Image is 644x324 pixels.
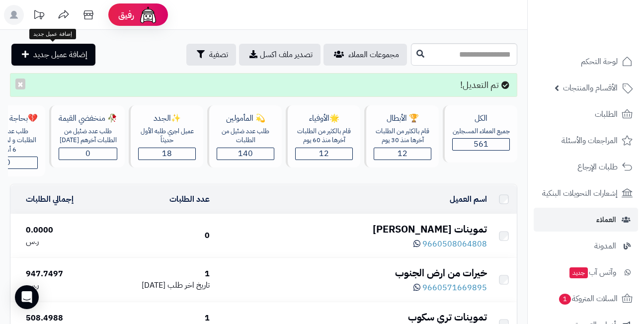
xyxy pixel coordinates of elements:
[169,193,210,205] a: عدد الطلبات
[239,44,321,66] a: تصدير ملف اكسل
[59,127,117,145] div: طلب عدد ضئيل من الطلبات آخرهم [DATE]
[295,113,353,124] div: 🌟الأوفياء
[581,55,618,69] span: لوحة التحكم
[138,5,158,25] img: ai-face.png
[186,44,236,66] button: تصفية
[534,181,638,205] a: إشعارات التحويلات البنكية
[26,268,99,280] div: 947.7497
[534,260,638,284] a: وآتس آبجديد
[398,148,407,160] span: 12
[85,148,90,160] span: 0
[107,280,210,291] div: [DATE]
[441,105,519,176] a: الكلجميع العملاء المسجلين561
[323,44,407,66] a: مجموعات العملاء
[413,238,487,250] a: 9660508064808
[218,266,487,280] div: خيرات من ارض الجنوب
[596,213,616,227] span: العملاء
[534,129,638,153] a: المراجعات والأسئلة
[218,222,487,237] div: تموينات [PERSON_NAME]
[319,148,329,160] span: 12
[209,49,228,61] span: تصفية
[127,105,205,176] a: ✨الجددعميل اجري طلبه الأول حديثاّ18
[217,127,274,145] div: طلب عدد ضئيل من الطلبات
[348,49,399,61] span: مجموعات العملاء
[534,234,638,258] a: المدونة
[47,105,127,176] a: 🥀 منخفضي القيمةطلب عدد ضئيل من الطلبات آخرهم [DATE]0
[559,294,571,305] span: 1
[26,280,99,291] div: ر.س
[563,81,618,95] span: الأقسام والمنتجات
[577,160,618,174] span: طلبات الإرجاع
[107,230,210,242] div: 0
[5,157,10,168] span: 0
[118,9,134,21] span: رفيق
[15,285,39,309] div: Open Intercom Messenger
[138,113,196,124] div: ✨الجدد
[534,50,638,74] a: لوحة التحكم
[217,113,274,124] div: 💫 المأمولين
[11,44,95,66] a: إضافة عميل جديد
[284,105,362,176] a: 🌟الأوفياءقام بالكثير من الطلبات آخرها منذ 60 يوم12
[542,186,618,200] span: إشعارات التحويلات البنكية
[374,113,431,124] div: 🏆 الأبطال
[26,236,99,247] div: ر.س
[452,113,510,124] div: الكل
[26,313,99,324] div: 508.4988
[26,225,99,236] div: 0.0000
[167,279,210,291] span: تاريخ اخر طلب
[569,267,588,278] span: جديد
[534,287,638,311] a: السلات المتروكة1
[474,138,488,150] span: 561
[33,49,87,61] span: إضافة عميل جديد
[595,107,618,121] span: الطلبات
[205,105,284,176] a: 💫 المأمولينطلب عدد ضئيل من الطلبات140
[107,268,210,280] div: 1
[107,313,210,324] div: 1
[238,148,253,160] span: 140
[10,73,517,97] div: تم التعديل!
[413,282,487,294] a: 9660571669895
[562,134,618,148] span: المراجعات والأسئلة
[362,105,441,176] a: 🏆 الأبطالقام بالكثير من الطلبات آخرها منذ 30 يوم12
[534,102,638,126] a: الطلبات
[295,127,353,145] div: قام بالكثير من الطلبات آخرها منذ 60 يوم
[568,265,616,279] span: وآتس آب
[26,193,74,205] a: إجمالي الطلبات
[59,113,117,124] div: 🥀 منخفضي القيمة
[162,148,172,160] span: 18
[558,292,618,306] span: السلات المتروكة
[422,238,487,250] span: 9660508064808
[576,28,635,49] img: logo-2.png
[260,49,313,61] span: تصدير ملف اكسل
[422,282,487,294] span: 9660571669895
[594,239,616,253] span: المدونة
[138,127,196,145] div: عميل اجري طلبه الأول حديثاّ
[534,155,638,179] a: طلبات الإرجاع
[452,127,510,136] div: جميع العملاء المسجلين
[15,79,25,89] button: ×
[450,193,487,205] a: اسم العميل
[29,29,76,40] div: إضافة عميل جديد
[534,208,638,232] a: العملاء
[374,127,431,145] div: قام بالكثير من الطلبات آخرها منذ 30 يوم
[26,5,51,27] a: تحديثات المنصة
